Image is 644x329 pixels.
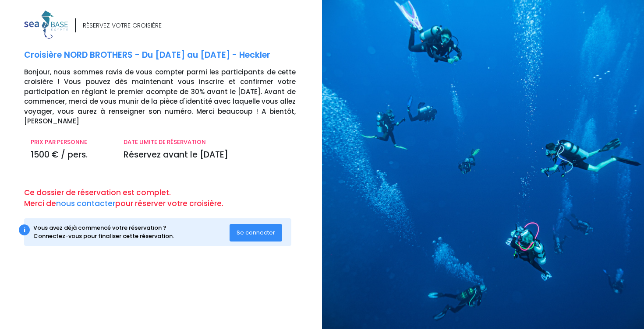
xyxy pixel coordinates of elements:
[124,138,296,147] p: DATE LIMITE DE RÉSERVATION
[237,228,275,237] span: Se connecter
[56,198,115,209] a: nous contacter
[230,228,282,236] a: Se connecter
[24,187,315,210] p: Ce dossier de réservation est complet. Merci de pour réserver votre croisière.
[24,67,315,126] p: Bonjour, nous sommes ravis de vous compter parmi les participants de cette croisière ! Vous pouve...
[33,224,230,241] div: Vous avez déjà commencé votre réservation ? Connectez-vous pour finaliser cette réservation.
[124,149,296,161] p: Réservez avant le [DATE]
[83,21,162,30] div: RÉSERVEZ VOTRE CROISIÈRE
[19,224,30,235] div: i
[24,49,315,62] p: Croisière NORD BROTHERS - Du [DATE] au [DATE] - Heckler
[230,224,282,241] button: Se connecter
[31,138,110,147] p: PRIX PAR PERSONNE
[31,149,110,161] p: 1500 € / pers.
[24,10,68,39] img: logo_color1.png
